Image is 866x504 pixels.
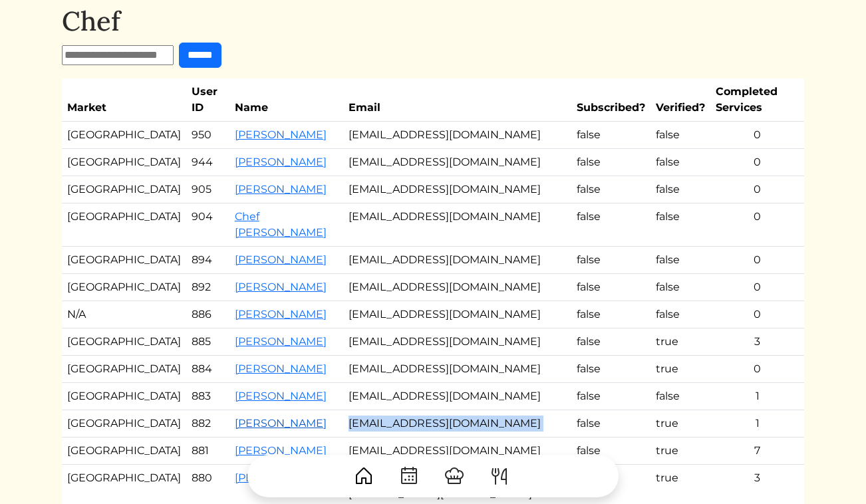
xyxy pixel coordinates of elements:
th: Email [343,78,571,122]
td: 0 [710,203,804,247]
td: false [571,203,650,247]
td: 950 [186,122,229,149]
td: 0 [710,176,804,203]
img: ChefHat-a374fb509e4f37eb0702ca99f5f64f3b6956810f32a249b33092029f8484b388.svg [444,465,465,487]
td: false [571,247,650,274]
td: [EMAIL_ADDRESS][DOMAIN_NAME] [343,356,571,383]
td: false [650,301,710,328]
a: [PERSON_NAME] [235,417,327,430]
td: [EMAIL_ADDRESS][DOMAIN_NAME] [343,301,571,328]
td: 0 [710,149,804,176]
td: false [650,122,710,149]
td: [GEOGRAPHIC_DATA] [62,247,186,274]
td: [EMAIL_ADDRESS][DOMAIN_NAME] [343,328,571,356]
td: 0 [710,122,804,149]
td: [GEOGRAPHIC_DATA] [62,438,186,465]
td: false [650,203,710,247]
td: [EMAIL_ADDRESS][DOMAIN_NAME] [343,438,571,465]
a: [PERSON_NAME] [235,156,327,168]
img: ForkKnife-55491504ffdb50bab0c1e09e7649658475375261d09fd45db06cec23bce548bf.svg [489,465,510,487]
td: 0 [710,247,804,274]
td: 0 [710,301,804,328]
td: 884 [186,356,229,383]
td: false [571,328,650,356]
td: 886 [186,301,229,328]
img: CalendarDots-5bcf9d9080389f2a281d69619e1c85352834be518fbc73d9501aef674afc0d57.svg [398,465,420,487]
td: [EMAIL_ADDRESS][DOMAIN_NAME] [343,247,571,274]
td: false [571,383,650,410]
a: [PERSON_NAME] [235,253,327,266]
td: [EMAIL_ADDRESS][DOMAIN_NAME] [343,149,571,176]
td: 3 [710,328,804,356]
a: [PERSON_NAME] [235,128,327,141]
td: false [571,149,650,176]
td: 904 [186,203,229,247]
td: false [571,274,650,301]
td: [EMAIL_ADDRESS][DOMAIN_NAME] [343,410,571,438]
td: [GEOGRAPHIC_DATA] [62,383,186,410]
td: [EMAIL_ADDRESS][DOMAIN_NAME] [343,203,571,247]
td: [EMAIL_ADDRESS][DOMAIN_NAME] [343,122,571,149]
td: false [650,247,710,274]
td: false [571,122,650,149]
th: User ID [186,78,229,122]
td: false [650,274,710,301]
a: [PERSON_NAME] [235,390,327,402]
a: [PERSON_NAME] [235,362,327,375]
td: false [571,301,650,328]
th: Name [229,78,343,122]
td: true [650,410,710,438]
td: false [571,356,650,383]
td: 885 [186,328,229,356]
th: Verified? [650,78,710,122]
td: 881 [186,438,229,465]
td: true [650,438,710,465]
a: Chef [PERSON_NAME] [235,210,327,239]
td: false [650,383,710,410]
td: false [650,149,710,176]
td: 944 [186,149,229,176]
th: Subscribed? [571,78,650,122]
td: [GEOGRAPHIC_DATA] [62,203,186,247]
td: 905 [186,176,229,203]
td: [GEOGRAPHIC_DATA] [62,410,186,438]
td: 894 [186,247,229,274]
td: false [571,176,650,203]
td: 7 [710,438,804,465]
td: 1 [710,383,804,410]
a: [PERSON_NAME] [235,308,327,320]
td: false [571,438,650,465]
td: 1 [710,410,804,438]
td: 883 [186,383,229,410]
th: Completed Services [710,78,804,122]
td: 0 [710,274,804,301]
a: [PERSON_NAME] [235,335,327,348]
td: 0 [710,356,804,383]
td: [GEOGRAPHIC_DATA] [62,274,186,301]
td: [EMAIL_ADDRESS][DOMAIN_NAME] [343,383,571,410]
td: false [650,176,710,203]
td: [EMAIL_ADDRESS][DOMAIN_NAME] [343,176,571,203]
td: true [650,328,710,356]
td: [GEOGRAPHIC_DATA] [62,328,186,356]
td: [EMAIL_ADDRESS][DOMAIN_NAME] [343,274,571,301]
a: [PERSON_NAME] [235,183,327,195]
td: 882 [186,410,229,438]
th: Market [62,78,186,122]
td: true [650,356,710,383]
td: [GEOGRAPHIC_DATA] [62,356,186,383]
img: House-9bf13187bcbb5817f509fe5e7408150f90897510c4275e13d0d5fca38e0b5951.svg [353,465,374,487]
td: [GEOGRAPHIC_DATA] [62,176,186,203]
td: 892 [186,274,229,301]
td: N/A [62,301,186,328]
h1: Chef [62,5,804,37]
a: [PERSON_NAME] [235,281,327,293]
td: [GEOGRAPHIC_DATA] [62,122,186,149]
td: [GEOGRAPHIC_DATA] [62,149,186,176]
td: false [571,410,650,438]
